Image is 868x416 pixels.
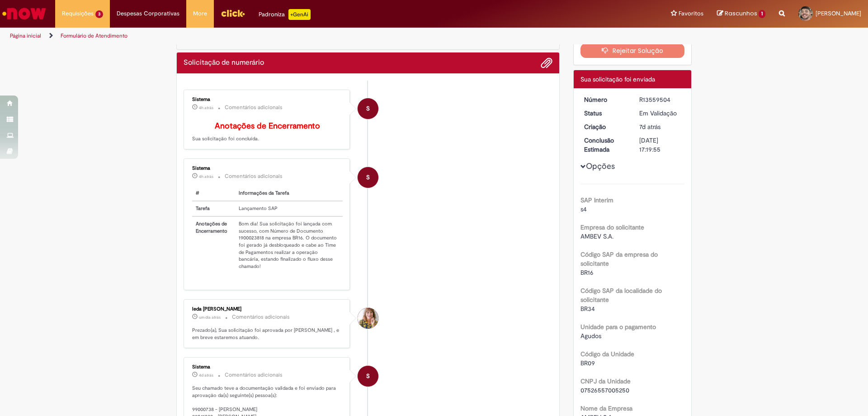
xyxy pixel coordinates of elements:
[580,350,634,358] b: Código da Unidade
[225,172,283,180] small: Comentários adicionais
[225,371,283,379] small: Comentários adicionais
[192,201,235,216] th: Tarefa
[541,57,552,69] button: Adicionar anexos
[192,327,343,341] p: Prezado(a), Sua solicitação foi aprovada por [PERSON_NAME] , e em breve estaremos atuando.
[192,364,343,370] div: Sistema
[639,123,660,131] time: 23/09/2025 14:50:32
[199,174,213,179] time: 30/09/2025 09:56:54
[358,98,378,119] div: System
[366,167,370,188] span: S
[235,201,343,216] td: Lançamento SAP
[192,306,343,312] div: Ieda [PERSON_NAME]
[358,167,378,188] div: System
[639,122,681,131] div: 23/09/2025 14:50:32
[199,105,213,110] span: 4h atrás
[577,136,633,154] dt: Conclusão Estimada
[199,315,221,320] time: 29/09/2025 13:29:19
[577,122,633,131] dt: Criação
[639,109,681,118] div: Em Validação
[679,9,703,18] span: Favoritos
[577,95,633,104] dt: Número
[366,98,370,120] span: S
[759,10,765,18] span: 1
[639,136,681,154] div: [DATE] 17:19:55
[580,377,631,385] b: CNPJ da Unidade
[95,10,103,18] span: 3
[61,32,127,39] a: Formulário de Atendimento
[580,404,632,412] b: Nome da Empresa
[192,166,343,171] div: Sistema
[199,174,213,179] span: 4h atrás
[639,123,660,131] span: 7d atrás
[580,268,594,277] span: BR16
[62,9,94,18] span: Requisições
[816,10,861,17] span: [PERSON_NAME]
[192,186,235,201] th: #
[235,216,343,274] td: Bom dia! Sua solicitação foi lançada com sucesso, com Número de Documento 1900023818 na empresa B...
[725,9,757,18] span: Rascunhos
[580,43,685,58] button: Rejeitar Solução
[259,9,311,20] div: Padroniza
[580,323,656,331] b: Unidade para o pagamento
[580,250,658,268] b: Código SAP da empresa do solicitante
[192,122,343,143] p: Sua solicitação foi concluída.
[117,9,179,18] span: Despesas Corporativas
[717,10,765,18] a: Rascunhos
[358,366,378,387] div: System
[580,75,655,83] span: Sua solicitação foi enviada
[221,6,245,20] img: click_logo_yellow_360x200.png
[235,186,343,201] th: Informações da Tarefa
[639,95,681,104] div: R13559504
[366,365,370,387] span: S
[199,105,213,110] time: 30/09/2025 09:56:56
[580,386,629,394] span: 07526557005250
[199,315,221,320] span: um dia atrás
[7,28,572,44] ul: Trilhas de página
[577,109,633,118] dt: Status
[184,59,264,67] h2: Solicitação de numerário Histórico de tíquete
[580,205,587,213] span: s4
[358,308,378,329] div: Ieda Cristina Soares Pauletti Paschoal
[580,332,601,340] span: Agudos
[1,5,47,23] img: ServiceNow
[215,121,320,131] b: Anotações de Encerramento
[192,97,343,102] div: Sistema
[199,373,213,378] span: 4d atrás
[580,196,613,204] b: SAP Interim
[288,9,311,20] p: +GenAi
[580,287,662,304] b: Código SAP da localidade do solicitante
[580,359,595,367] span: BR09
[192,216,235,274] th: Anotações de Encerramento
[232,313,290,321] small: Comentários adicionais
[10,32,41,39] a: Página inicial
[580,305,595,313] span: BR34
[193,9,207,18] span: More
[199,373,213,378] time: 27/09/2025 10:14:13
[225,104,283,111] small: Comentários adicionais
[580,223,644,231] b: Empresa do solicitante
[580,232,613,240] span: AMBEV S.A.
